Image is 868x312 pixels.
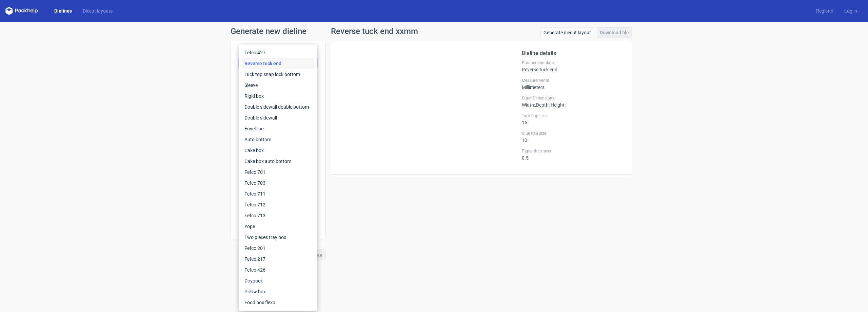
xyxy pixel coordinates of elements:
div: 0.5 [522,148,624,161]
div: Fefco 201 [242,243,314,254]
a: Generate diecut layout [540,27,594,38]
div: Yope [242,221,314,232]
a: Dielines [49,7,77,14]
div: Food box flexo [242,297,314,308]
div: Fefco 713 [242,210,314,221]
a: Register [811,7,839,14]
div: Fefco 217 [242,254,314,264]
div: Double sidewall [242,112,314,123]
h1: Reverse tuck end xxmm [331,27,418,35]
div: Double sidewall double bottom [242,102,314,112]
div: Two pieces tray box [242,232,314,243]
a: Diecut layouts [77,7,118,14]
label: Paper thickness [522,148,624,154]
div: Reverse tuck end [242,58,314,69]
div: Fefco 711 [242,188,314,199]
div: 10 [522,131,624,143]
div: 15 [522,113,624,125]
div: Pillow box [242,286,314,297]
label: Product template [522,60,624,66]
span: , Height : [550,102,566,108]
div: Doypack [242,275,314,286]
div: Fefco 703 [242,178,314,188]
span: Width : [522,102,535,108]
div: Fefco 701 [242,167,314,178]
label: Glue flap size [522,131,624,136]
label: Measurements [522,78,624,83]
div: Cake box [242,145,314,156]
div: Sleeve [242,80,314,91]
div: Fefco 712 [242,199,314,210]
div: Fefco 426 [242,264,314,275]
div: Envelope [242,123,314,134]
div: Auto bottom [242,134,314,145]
div: Rigid box [242,91,314,102]
label: Tuck flap size [522,113,624,118]
div: Millimeters [522,78,624,90]
div: Cake box auto bottom [242,156,314,167]
span: , Depth : [535,102,550,108]
div: Fefco 427 [242,47,314,58]
a: Log in [839,7,863,14]
h2: Dieline details [522,49,624,57]
label: Outer Dimensions [522,95,624,101]
h1: Generate new dieline [231,27,637,35]
div: Tuck top snap lock bottom [242,69,314,80]
div: Reverse tuck end [522,60,624,72]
